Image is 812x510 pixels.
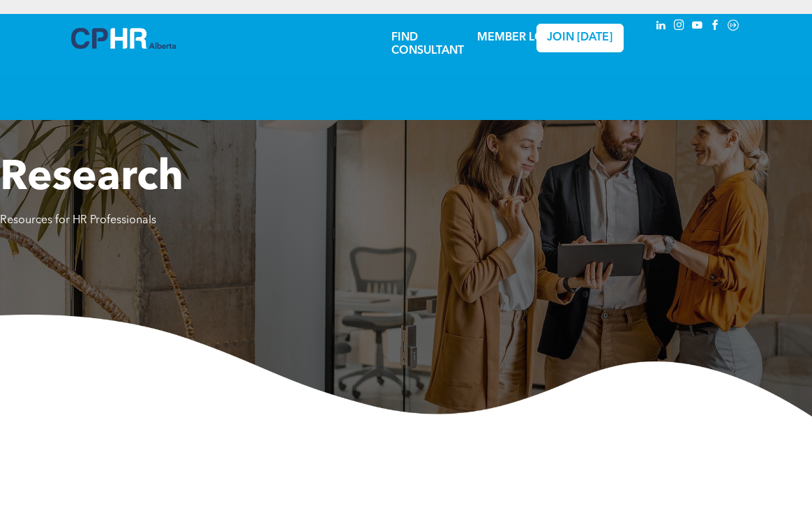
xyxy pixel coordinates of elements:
[653,17,668,36] a: linkedin
[536,24,624,52] a: JOIN [DATE]
[71,28,176,49] img: A blue and white logo for cp alberta
[671,17,686,36] a: instagram
[391,32,464,57] a: FIND CONSULTANT
[547,31,612,45] span: JOIN [DATE]
[725,17,741,36] a: Social network
[707,17,723,36] a: facebook
[477,32,564,43] a: MEMBER LOGIN
[689,17,705,36] a: youtube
